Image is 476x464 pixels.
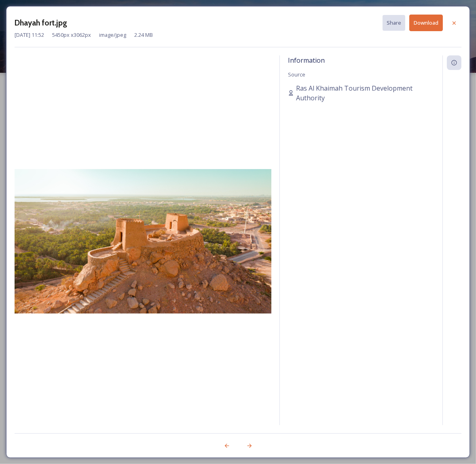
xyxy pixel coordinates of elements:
[296,83,434,103] span: Ras Al Khaimah Tourism Development Authority
[15,169,271,314] img: CB279428-AC91-447E-AF6467839B5E8B02.jpg
[15,31,44,39] span: [DATE] 11:52
[288,71,305,78] span: Source
[134,31,153,39] span: 2.24 MB
[288,56,325,65] span: Information
[15,17,67,29] h3: Dhayah fort.jpg
[383,15,405,31] button: Share
[99,31,126,39] span: image/jpeg
[52,31,91,39] span: 5450 px x 3062 px
[409,15,443,31] button: Download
